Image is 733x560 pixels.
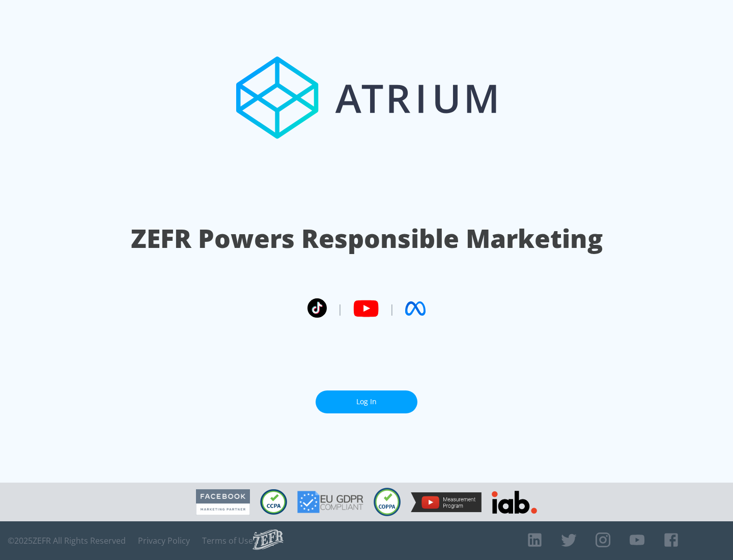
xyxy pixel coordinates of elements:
img: Facebook Marketing Partner [196,489,250,515]
img: YouTube Measurement Program [411,492,482,512]
a: Privacy Policy [138,536,190,546]
img: COPPA Compliant [374,488,401,516]
img: IAB [492,491,537,514]
h1: ZEFR Powers Responsible Marketing [131,221,603,256]
a: Terms of Use [202,536,253,546]
img: GDPR Compliant [297,491,363,513]
span: © 2025 ZEFR All Rights Reserved [8,536,126,546]
img: CCPA Compliant [260,489,287,515]
span: | [389,301,395,316]
span: | [337,301,343,316]
a: Log In [316,390,417,413]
